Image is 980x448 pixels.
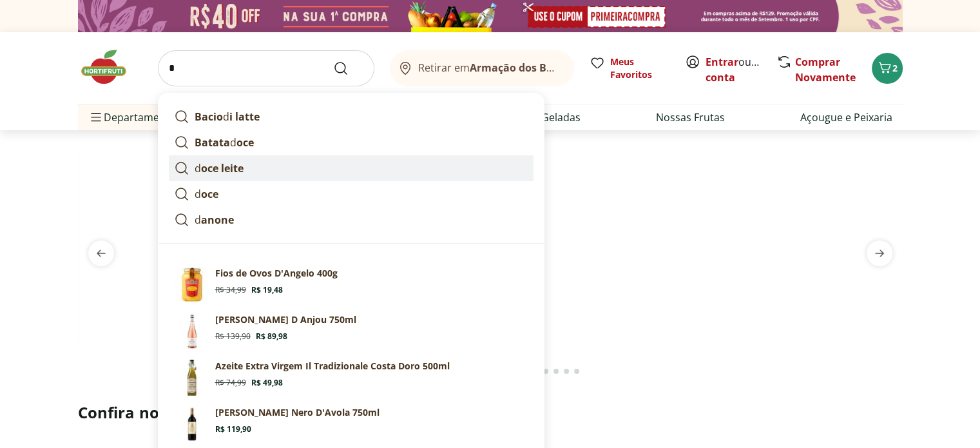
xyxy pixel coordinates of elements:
[169,104,533,130] a: Baciodi latte
[78,402,903,423] h2: Confira nossos descontos exclusivos
[470,61,588,75] b: Armação dos Búzios/RJ
[195,110,223,124] strong: Bacio
[561,356,572,387] button: Go to page 16 from fs-carousel
[174,267,210,303] img: Principal
[229,110,260,124] strong: i latte
[215,313,356,326] p: [PERSON_NAME] D Anjou 750ml
[215,331,251,342] span: R$ 139,90
[215,285,246,295] span: R$ 34,99
[201,187,218,201] strong: oce
[195,161,244,176] p: d
[88,102,181,133] span: Departamentos
[201,161,244,175] strong: oce leite
[256,331,287,342] span: R$ 89,98
[800,110,892,125] a: Açougue e Peixaria
[656,110,725,125] a: Nossas Frutas
[88,102,104,133] button: Menu
[418,62,561,73] span: Retirar em
[706,55,738,69] a: Entrar
[795,55,856,84] a: Comprar Novamente
[169,355,533,401] a: Azeite Extra Virgem Il Tradizionale Costa Doro 500mlR$ 74,99R$ 49,98
[872,53,903,84] button: Carrinho
[169,207,533,233] a: danone
[856,240,903,266] button: next
[169,181,533,207] a: doce
[572,356,582,387] button: Go to page 17 from fs-carousel
[169,155,533,181] a: doce leite
[541,356,551,387] button: Go to page 14 from fs-carousel
[215,424,251,434] span: R$ 119,90
[610,55,669,81] span: Meus Favoritos
[174,406,210,442] img: Principal
[158,50,374,86] input: search
[201,213,234,227] strong: anone
[174,313,210,349] img: Principal
[590,55,669,81] a: Meus Favoritos
[215,360,450,373] p: Azeite Extra Virgem Il Tradizionale Costa Doro 500ml
[195,212,234,228] p: d
[706,55,776,84] a: Criar conta
[169,262,533,308] a: PrincipalFios de Ovos D'Angelo 400gR$ 34,99R$ 19,48
[169,308,533,355] a: Principal[PERSON_NAME] D Anjou 750mlR$ 139,90R$ 89,98
[251,285,283,295] span: R$ 19,48
[169,130,533,155] a: Batatadoce
[78,48,142,86] img: Hortifruti
[195,135,230,150] strong: Batata
[169,401,533,447] a: Principal[PERSON_NAME] Nero D'Avola 750mlR$ 119,90
[706,54,763,85] span: ou
[195,135,254,150] p: d
[551,356,561,387] button: Go to page 15 from fs-carousel
[892,62,898,74] span: 2
[195,186,218,202] p: d
[236,135,254,150] strong: oce
[215,378,246,388] span: R$ 74,99
[251,378,283,388] span: R$ 49,98
[215,267,338,280] p: Fios de Ovos D'Angelo 400g
[333,61,364,76] button: Submit Search
[390,50,574,86] button: Retirar emArmação dos Búzios/RJ
[78,240,124,266] button: previous
[195,109,260,124] p: d
[215,406,380,419] p: [PERSON_NAME] Nero D'Avola 750ml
